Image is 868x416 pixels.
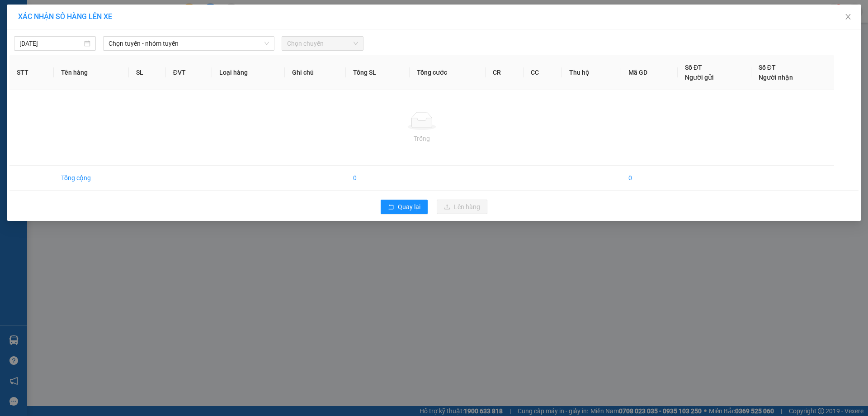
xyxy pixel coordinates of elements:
div: Trống [17,134,827,143]
span: Người gửi [685,74,714,81]
span: XÁC NHẬN SỐ HÀNG LÊN XE [18,12,112,21]
button: uploadLên hàng [437,200,487,214]
th: CC [524,55,562,90]
th: Thu hộ [562,55,621,90]
th: ĐVT [166,55,212,90]
th: CR [486,55,524,90]
span: close [844,13,852,20]
th: Tổng cước [410,55,486,90]
td: 0 [346,166,410,191]
th: Tên hàng [54,55,129,90]
th: STT [9,55,54,90]
button: rollbackQuay lại [381,200,428,214]
th: Loại hàng [212,55,285,90]
td: Tổng cộng [54,166,129,191]
span: Số ĐT [685,64,702,71]
th: SL [129,55,165,90]
span: Chọn tuyến - nhóm tuyến [108,37,269,50]
span: Người nhận [759,74,793,81]
button: Close [835,5,861,30]
span: rollback [388,204,394,211]
span: Quay lại [398,202,420,212]
td: 0 [621,166,678,191]
span: Chọn chuyến [287,37,358,50]
input: 13/09/2025 [19,38,82,48]
th: Tổng SL [346,55,410,90]
th: Mã GD [621,55,678,90]
span: down [264,41,269,46]
span: Số ĐT [759,64,776,71]
th: Ghi chú [285,55,346,90]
